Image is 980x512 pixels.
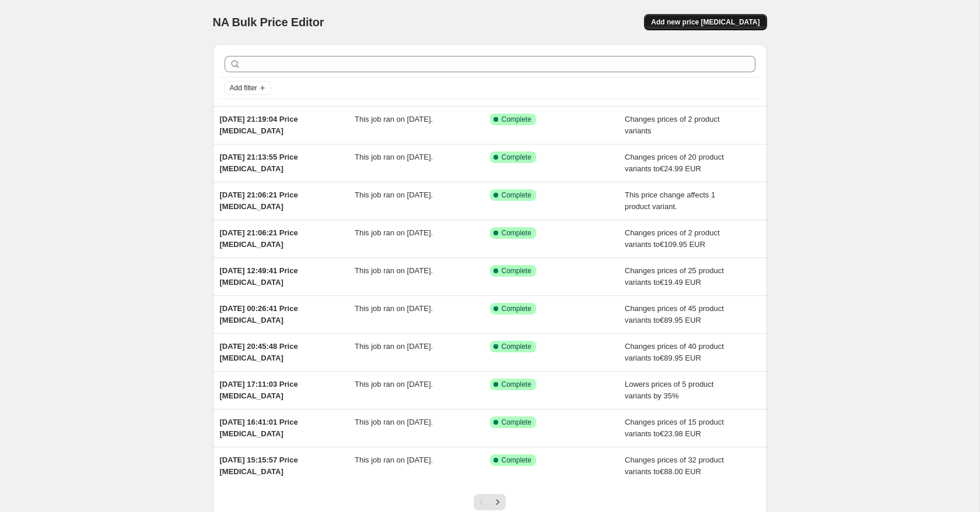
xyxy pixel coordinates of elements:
[220,304,298,324] span: [DATE] 00:26:41 Price [MEDICAL_DATA]
[474,494,506,510] nav: Pagination
[220,228,298,249] span: [DATE] 21:06:21 Price [MEDICAL_DATA]
[644,14,766,30] button: Add new price [MEDICAL_DATA]
[502,304,531,313] span: Complete
[660,429,701,438] span: €23.98 EUR
[625,266,724,287] span: Changes prices of 25 product variants to
[220,115,298,135] span: [DATE] 21:19:04 Price [MEDICAL_DATA]
[220,455,298,476] span: [DATE] 15:15:57 Price [MEDICAL_DATA]
[220,266,298,287] span: [DATE] 12:49:41 Price [MEDICAL_DATA]
[502,228,531,238] span: Complete
[225,81,271,95] button: Add filter
[502,380,531,389] span: Complete
[625,153,724,173] span: Changes prices of 20 product variants to
[502,153,531,162] span: Complete
[625,455,724,476] span: Changes prices of 32 product variants to
[355,380,433,389] span: This job ran on [DATE].
[355,228,433,237] span: This job ran on [DATE].
[230,83,257,93] span: Add filter
[355,342,433,351] span: This job ran on [DATE].
[502,455,531,465] span: Complete
[502,418,531,427] span: Complete
[625,380,713,400] span: Lowers prices of 5 product variants by 35%
[660,316,701,324] span: €89.95 EUR
[651,17,759,27] span: Add new price [MEDICAL_DATA]
[625,418,724,438] span: Changes prices of 15 product variants to
[502,342,531,351] span: Complete
[355,153,433,161] span: This job ran on [DATE].
[213,16,324,29] span: NA Bulk Price Editor
[625,304,724,324] span: Changes prices of 45 product variants to
[355,304,433,313] span: This job ran on [DATE].
[502,115,531,124] span: Complete
[220,342,298,362] span: [DATE] 20:45:48 Price [MEDICAL_DATA]
[660,278,701,287] span: €19.49 EUR
[355,455,433,464] span: This job ran on [DATE].
[625,228,720,249] span: Changes prices of 2 product variants to
[220,153,298,173] span: [DATE] 21:13:55 Price [MEDICAL_DATA]
[220,418,298,438] span: [DATE] 16:41:01 Price [MEDICAL_DATA]
[660,467,701,476] span: €88.00 EUR
[625,190,715,211] span: This price change affects 1 product variant.
[220,380,298,400] span: [DATE] 17:11:03 Price [MEDICAL_DATA]
[625,342,724,362] span: Changes prices of 40 product variants to
[660,164,701,173] span: €24.99 EUR
[660,240,705,249] span: €109.95 EUR
[355,115,433,123] span: This job ran on [DATE].
[220,190,298,211] span: [DATE] 21:06:21 Price [MEDICAL_DATA]
[355,266,433,275] span: This job ran on [DATE].
[502,266,531,276] span: Complete
[502,190,531,200] span: Complete
[355,418,433,426] span: This job ran on [DATE].
[489,494,506,510] button: Next
[660,354,701,362] span: €89.95 EUR
[355,190,433,199] span: This job ran on [DATE].
[625,115,720,135] span: Changes prices of 2 product variants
